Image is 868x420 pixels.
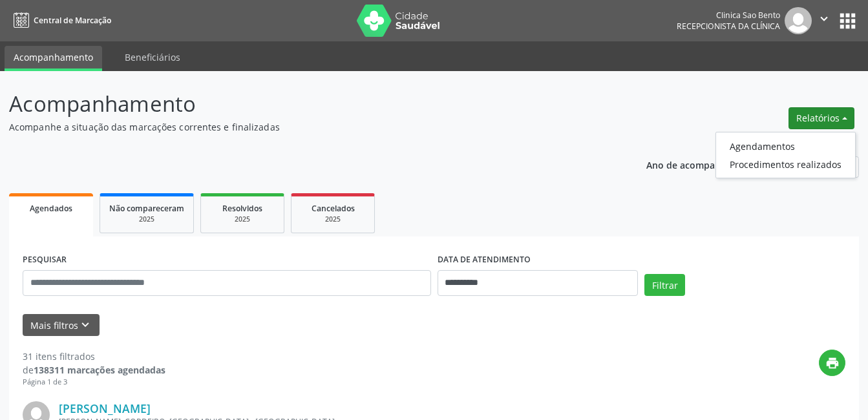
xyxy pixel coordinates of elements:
[23,314,100,337] button: Mais filtroskeyboard_arrow_down
[785,7,812,34] img: img
[812,7,836,34] button: 
[646,156,761,173] p: Ano de acompanhamento
[23,363,165,377] div: de
[30,203,72,214] span: Agendados
[301,215,365,224] div: 2025
[59,401,151,415] a: [PERSON_NAME]
[23,350,165,363] div: 31 itens filtrados
[312,203,355,214] span: Cancelados
[210,215,275,224] div: 2025
[222,203,262,214] span: Resolvidos
[789,107,854,129] button: Relatórios
[9,120,604,134] p: Acompanhe a situação das marcações correntes e finalizadas
[716,155,855,173] a: Procedimentos realizados
[78,318,92,332] i: keyboard_arrow_down
[825,356,840,370] i: print
[836,10,859,32] button: apps
[817,12,831,26] i: 
[716,137,855,155] a: Agendamentos
[116,46,189,68] a: Beneficiários
[9,10,111,31] a: Central de Marcação
[677,21,780,32] span: Recepcionista da clínica
[715,132,856,178] ul: Relatórios
[438,250,531,270] label: DATA DE ATENDIMENTO
[23,377,165,388] div: Página 1 de 3
[34,15,111,26] span: Central de Marcação
[109,203,184,214] span: Não compareceram
[677,10,780,21] div: Clinica Sao Bento
[9,88,604,120] p: Acompanhamento
[5,46,102,71] a: Acompanhamento
[109,215,184,224] div: 2025
[819,350,845,376] button: print
[644,274,685,296] button: Filtrar
[34,364,165,376] strong: 138311 marcações agendadas
[23,250,67,270] label: PESQUISAR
